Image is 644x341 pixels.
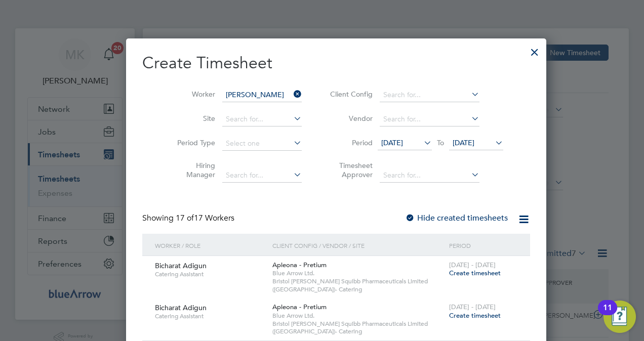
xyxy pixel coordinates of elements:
[603,301,636,333] button: Open Resource Center, 11 new notifications
[170,161,215,179] label: Hiring Manager
[272,312,444,320] span: Blue Arrow Ltd.
[142,53,530,74] h2: Create Timesheet
[449,311,501,320] span: Create timesheet
[155,303,207,312] span: Bicharat Adigun
[381,138,403,147] span: [DATE]
[170,90,215,99] label: Worker
[222,88,302,102] input: Search for...
[405,213,508,223] label: Hide created timesheets
[272,261,327,269] span: Apleona - Pretium
[453,138,474,147] span: [DATE]
[380,88,479,102] input: Search for...
[327,161,373,179] label: Timesheet Approver
[170,114,215,123] label: Site
[272,269,444,277] span: Blue Arrow Ltd.
[176,213,234,223] span: 17 Workers
[327,138,373,147] label: Period
[449,261,496,269] span: [DATE] - [DATE]
[327,114,373,123] label: Vendor
[447,234,520,257] div: Period
[327,90,373,99] label: Client Config
[222,168,302,183] input: Search for...
[176,213,194,223] span: 17 of
[272,277,444,293] span: Bristol [PERSON_NAME] Squibb Pharmaceuticals Limited ([GEOGRAPHIC_DATA])- Catering
[272,303,327,311] span: Apleona - Pretium
[170,138,215,147] label: Period Type
[142,213,236,224] div: Showing
[152,234,270,257] div: Worker / Role
[380,168,479,183] input: Search for...
[155,261,207,270] span: Bicharat Adigun
[270,234,446,257] div: Client Config / Vendor / Site
[380,112,479,126] input: Search for...
[434,136,447,149] span: To
[449,303,496,311] span: [DATE] - [DATE]
[449,269,501,277] span: Create timesheet
[222,112,302,126] input: Search for...
[603,308,612,321] div: 11
[155,270,265,278] span: Catering Assistant
[155,312,265,320] span: Catering Assistant
[222,137,302,151] input: Select one
[272,320,444,335] span: Bristol [PERSON_NAME] Squibb Pharmaceuticals Limited ([GEOGRAPHIC_DATA])- Catering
